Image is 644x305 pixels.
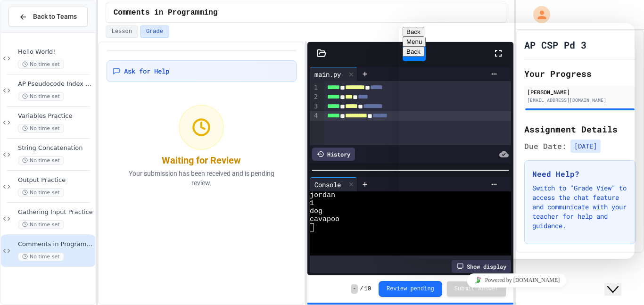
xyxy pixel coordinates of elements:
[106,25,138,38] button: Lesson
[18,188,64,197] span: No time set
[18,144,93,152] span: String Concatenation
[399,23,635,259] iframe: chat widget
[33,12,77,22] span: Back to Teams
[8,7,88,27] button: Back to Teams
[310,199,314,207] span: 1
[399,270,635,291] iframe: chat widget
[360,285,363,293] span: /
[310,191,335,199] span: jordan
[310,180,346,190] div: Console
[18,60,64,69] span: No time set
[310,69,346,79] div: main.py
[310,102,319,111] div: 3
[18,48,93,56] span: Hello World!
[114,7,218,18] span: Comments in Programming
[18,124,64,133] span: No time set
[351,284,358,294] span: -
[116,169,286,188] p: Your submission has been received and is pending review.
[310,67,357,81] div: main.py
[452,260,511,273] div: Show display
[124,66,169,76] span: Ask for Help
[18,240,93,248] span: Comments in Programming
[310,207,322,215] span: dog
[18,208,93,216] span: Gathering Input Practice
[310,83,319,92] div: 1
[523,4,553,25] div: My Account
[312,148,355,161] div: History
[379,281,442,297] button: Review pending
[18,112,93,120] span: Variables Practice
[18,80,93,88] span: AP Pseudocode Index Card Assignment
[18,252,64,261] span: No time set
[18,220,64,229] span: No time set
[310,92,319,102] div: 2
[310,215,339,223] span: cavapoo
[18,156,64,165] span: No time set
[310,177,357,191] div: Console
[310,111,319,121] div: 4
[18,92,64,101] span: No time set
[162,154,241,167] div: Waiting for Review
[18,176,93,184] span: Output Practice
[364,285,371,293] span: 10
[604,267,635,296] iframe: chat widget
[140,25,169,38] button: Grade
